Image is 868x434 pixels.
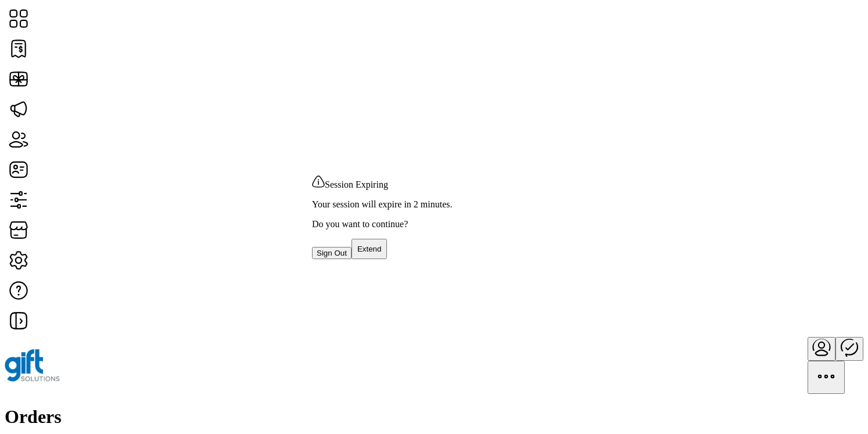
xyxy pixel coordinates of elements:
span: Session Expiring [325,180,388,189]
button: Sign Out [312,247,351,259]
button: Extend [351,239,388,259]
p: Do you want to continue? [312,219,556,229]
p: Your session will expire in 2 minutes. [312,199,556,210]
span: Extend [357,245,382,253]
span: Sign Out [317,249,347,257]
